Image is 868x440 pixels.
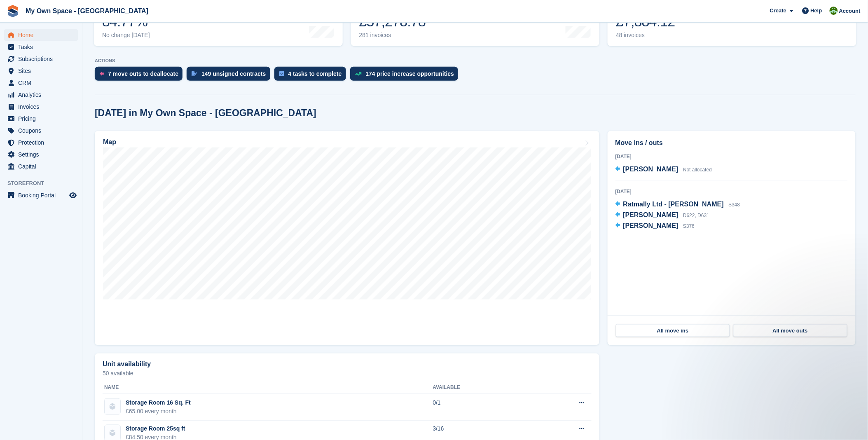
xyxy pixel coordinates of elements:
[279,71,284,76] img: task-75834270c22a3079a89374b754ae025e5fb1db73e45f91037f5363f120a921f8.svg
[274,67,350,85] a: 4 tasks to complete
[4,41,78,53] a: menu
[729,202,740,208] span: S348
[105,399,120,414] img: blank-unit-type-icon-ffbac7b88ba66c5e286b0e438baccc4b9c83835d4c34f86887a83fc20ec27e7b.svg
[7,5,19,17] img: stora-icon-8386f47178a22dfd0bd8f6a31ec36ba5ce8667c1dd55bd0f319d3a0aa187defe.svg
[615,188,848,195] div: [DATE]
[103,381,433,394] th: Name
[102,32,150,39] div: No change [DATE]
[615,221,695,232] a: [PERSON_NAME] S376
[615,164,712,175] a: [PERSON_NAME] Not allocated
[4,89,78,101] a: menu
[103,370,592,376] p: 50 available
[126,425,185,433] div: Storage Room 25sq ft
[95,108,316,119] h2: [DATE] in My Own Space - [GEOGRAPHIC_DATA]
[18,137,68,148] span: Protection
[683,223,695,229] span: S376
[350,67,463,85] a: 174 price increase opportunities
[623,211,678,218] span: [PERSON_NAME]
[18,149,68,160] span: Settings
[4,161,78,172] a: menu
[288,70,342,77] div: 4 tasks to complete
[615,138,848,148] h2: Move ins / outs
[683,167,712,173] span: Not allocated
[18,101,68,112] span: Invoices
[733,324,847,337] a: All move outs
[4,125,78,136] a: menu
[95,58,856,63] p: ACTIONS
[126,398,191,407] div: Storage Room 16 Sq. Ft
[18,53,68,65] span: Subscriptions
[95,131,599,345] a: Map
[22,4,152,18] a: My Own Space - [GEOGRAPHIC_DATA]
[7,179,82,187] span: Storefront
[4,53,78,65] a: menu
[100,71,104,76] img: move_outs_to_deallocate_icon-f764333ba52eb49d3ac5e1228854f67142a1ed5810a6f6cc68b1a99e826820c5.svg
[4,65,78,77] a: menu
[201,70,266,77] div: 149 unsigned contracts
[4,190,78,201] a: menu
[366,70,454,77] div: 174 price increase opportunities
[68,190,78,200] a: Preview store
[4,29,78,41] a: menu
[623,166,678,173] span: [PERSON_NAME]
[359,32,426,39] div: 281 invoices
[4,101,78,112] a: menu
[18,190,68,201] span: Booking Portal
[4,149,78,160] a: menu
[770,7,786,15] span: Create
[18,125,68,136] span: Coupons
[839,7,861,15] span: Account
[615,199,740,210] a: Ratmally Ltd - [PERSON_NAME] S348
[4,77,78,89] a: menu
[18,29,68,41] span: Home
[433,381,531,394] th: Available
[126,407,191,416] div: £65.00 every month
[811,7,822,15] span: Help
[103,360,151,368] h2: Unit availability
[683,213,709,218] span: D622, D631
[108,70,178,77] div: 7 move outs to deallocate
[103,138,116,146] h2: Map
[18,77,68,89] span: CRM
[623,201,724,208] span: Ratmally Ltd - [PERSON_NAME]
[4,137,78,148] a: menu
[433,394,531,421] td: 0/1
[18,65,68,77] span: Sites
[18,41,68,53] span: Tasks
[192,71,197,76] img: contract_signature_icon-13c848040528278c33f63329250d36e43548de30e8caae1d1a13099fd9432cc5.svg
[623,222,678,229] span: [PERSON_NAME]
[4,113,78,124] a: menu
[616,32,675,39] div: 48 invoices
[95,67,187,85] a: 7 move outs to deallocate
[616,324,730,337] a: All move ins
[187,67,274,85] a: 149 unsigned contracts
[615,153,848,160] div: [DATE]
[355,72,362,76] img: price_increase_opportunities-93ffe204e8149a01c8c9dc8f82e8f89637d9d84a8eef4429ea346261dce0b2c0.svg
[830,7,838,15] img: Keely
[18,161,68,172] span: Capital
[18,89,68,101] span: Analytics
[615,210,710,221] a: [PERSON_NAME] D622, D631
[18,113,68,124] span: Pricing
